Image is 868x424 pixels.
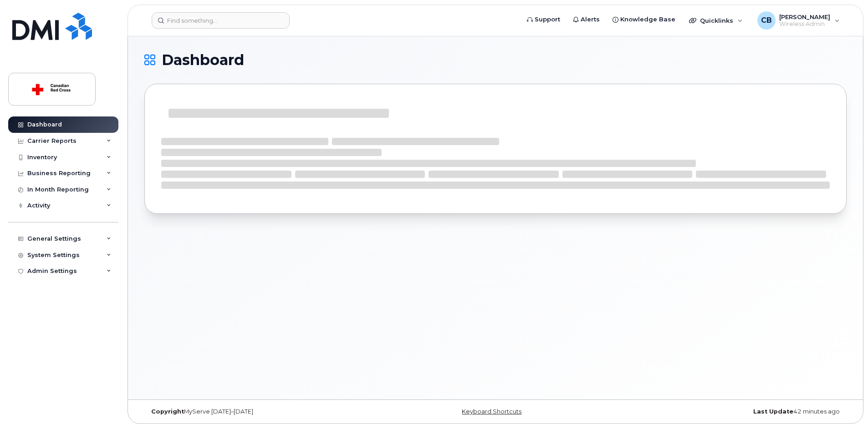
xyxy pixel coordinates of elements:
[753,408,793,415] strong: Last Update
[144,408,378,415] div: MyServe [DATE]–[DATE]
[162,53,244,67] span: Dashboard
[151,408,184,415] strong: Copyright
[613,408,847,415] div: 42 minutes ago
[462,408,521,415] a: Keyboard Shortcuts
